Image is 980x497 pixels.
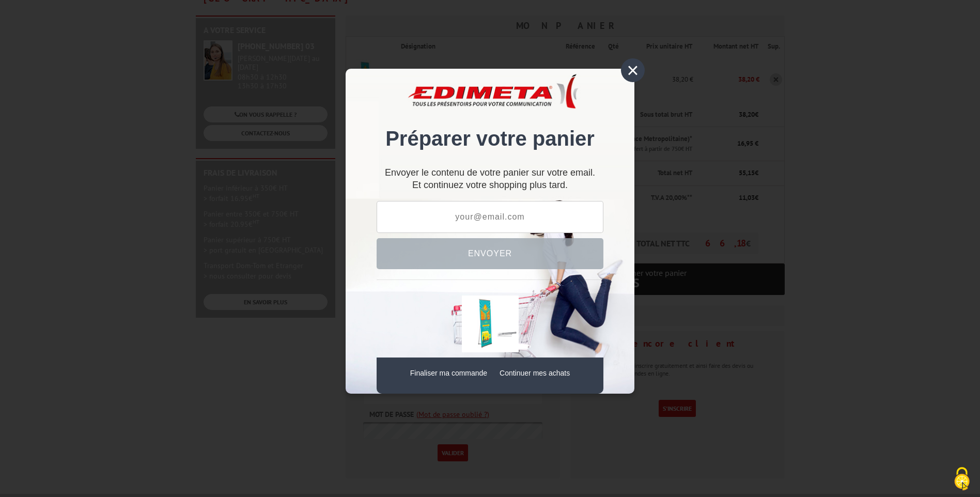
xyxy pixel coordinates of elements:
a: Continuer mes achats [500,369,570,377]
a: Finaliser ma commande [410,369,487,377]
div: × [621,58,645,82]
input: your@email.com [377,201,603,233]
div: Préparer votre panier [377,84,603,161]
div: Et continuez votre shopping plus tard. [377,172,603,191]
button: Envoyer [377,238,603,269]
img: Cookies (fenêtre modale) [949,466,975,492]
p: Envoyer le contenu de votre panier sur votre email. [377,172,603,174]
button: Cookies (fenêtre modale) [944,462,980,497]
